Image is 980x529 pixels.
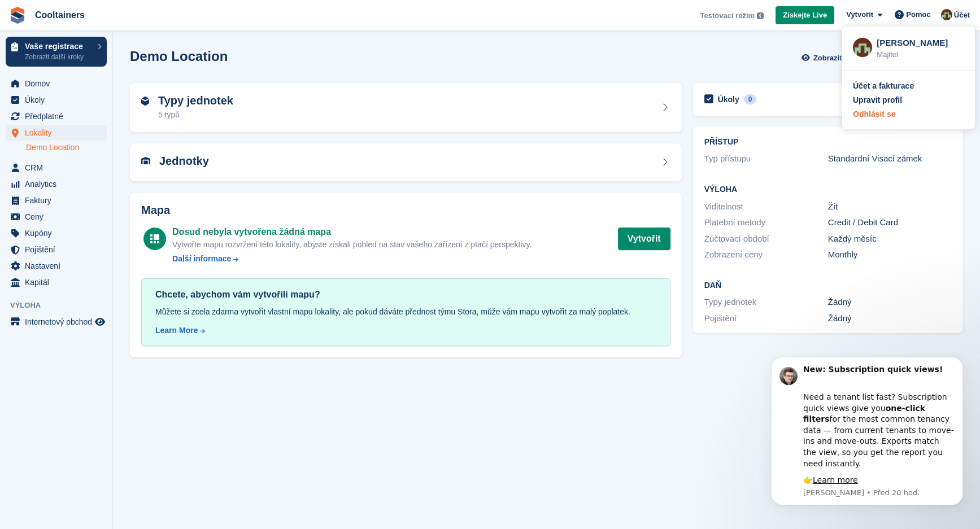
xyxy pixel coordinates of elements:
div: Learn More [155,325,198,336]
a: Náhled obchodu [93,315,107,329]
h2: Úkoly [718,94,739,104]
button: Vytvořit [618,228,670,250]
a: Účet a fakturace [853,80,964,92]
img: Tomáš Lichtenberg [853,38,872,57]
span: Testovací režim [700,10,755,21]
span: Získejte Live [783,10,827,21]
p: Zobrazit další kroky [25,52,92,62]
span: Účet [954,10,970,21]
span: Výloha [10,300,112,311]
a: menu [6,225,107,241]
h2: Jednotky [159,155,209,168]
span: Pomoc [906,9,930,20]
span: Domov [25,76,93,91]
span: Faktury [25,193,93,208]
a: menu [6,160,107,176]
a: menu [6,258,107,274]
a: Typy jednotek 5 typů [130,83,682,133]
span: Analytics [25,176,93,192]
div: Upravit profil [853,94,902,106]
span: Úkoly [25,92,93,108]
div: Žádný [828,312,952,325]
img: stora-icon-8386f47178a22dfd0bd8f6a31ec36ba5ce8667c1dd55bd0f319d3a0aa187defe.svg [9,7,26,24]
a: Upravit profil [853,94,964,106]
div: Pojištění [704,312,828,325]
img: map-icn-white-8b231986280072e83805622d3debb4903e2986e43859118e7b4002611c8ef794.svg [150,234,159,243]
a: menu [6,108,107,124]
a: Demo Location [26,142,107,153]
div: Odhlásit se [853,108,895,120]
h2: Typy jednotek [158,94,233,107]
a: Odhlásit se [853,108,964,120]
div: Typ přístupu [704,152,828,165]
div: Chcete, abychom vám vytvořili mapu? [155,288,656,301]
h2: Výloha [704,185,952,194]
div: Zúčtovací období [704,233,828,246]
img: Tomáš Lichtenberg [941,9,952,20]
span: Internetový obchod [25,314,93,330]
div: 5 typů [158,109,233,121]
a: Vaše registrace Zobrazit další kroky [6,37,107,67]
div: Můžete si zcela zdarma vytvořit vlastní mapu lokality, ale pokud dáváte přednost týmu Stora, může... [155,306,656,318]
span: Kupóny [25,225,93,241]
a: Learn More [155,325,656,336]
div: Typy jednotek [704,296,828,309]
a: Jednotky [130,143,682,181]
a: menu [6,274,107,290]
span: CRM [25,160,93,176]
img: icon-info-grey-7440780725fd019a000dd9b08b2336e03edf1995a4989e88bcd33f0948082b44.svg [757,12,764,19]
a: Získejte Live [776,6,834,25]
span: Ceny [25,209,93,225]
span: Lokality [25,125,93,141]
span: Předplatné [25,108,93,124]
div: 0 [744,94,757,104]
a: menu [6,76,107,91]
span: Nastavení [25,258,93,274]
div: Žádný [828,296,952,309]
a: Zobrazit v obchodě [800,49,885,67]
a: menu [6,125,107,141]
div: Zobrazení ceny [704,248,828,261]
div: Účet a fakturace [853,80,914,92]
a: menu [6,176,107,192]
div: Každý měsíc [828,233,952,246]
a: menu [6,92,107,108]
div: Majitel [877,49,964,60]
div: Další informace [172,253,231,265]
a: menu [6,193,107,208]
div: Vytvořte mapu rozvržení této lokality, abyste získali pohled na stav vašeho zařízení z ptačí pers... [172,239,532,251]
span: Kapitál [25,274,93,290]
img: unit-type-icn-2b2737a686de81e16bb02015468b77c625bbabd49415b5ef34ead5e3b44a266d.svg [141,97,149,106]
h2: PŘÍSTUP [704,138,952,147]
span: Pojištění [25,242,93,257]
h2: Demo Location [130,49,228,64]
div: Viditelnost [704,200,828,213]
div: Monthly [828,248,952,261]
h2: Daň [704,281,952,290]
a: Cooltainers [31,6,89,24]
img: unit-icn-7be61d7bf1b0ce9d3e12c5938cc71ed9869f7b940bace4675aadf7bd6d80202e.svg [141,157,150,165]
a: Další informace [172,253,532,265]
div: Standardní Visací zámek [828,152,952,165]
span: Zobrazit v obchodě [813,53,881,64]
div: Platební metody [704,216,828,229]
div: Žít [828,200,952,213]
h2: Mapa [141,204,670,217]
div: [PERSON_NAME] [877,37,964,47]
p: Vaše registrace [25,42,92,50]
span: Vytvořit [846,9,873,20]
div: Dosud nebyla vytvořena žádná mapa [172,225,532,239]
a: menu [6,209,107,225]
a: menu [6,314,107,330]
div: Credit / Debit Card [828,216,952,229]
a: menu [6,242,107,257]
